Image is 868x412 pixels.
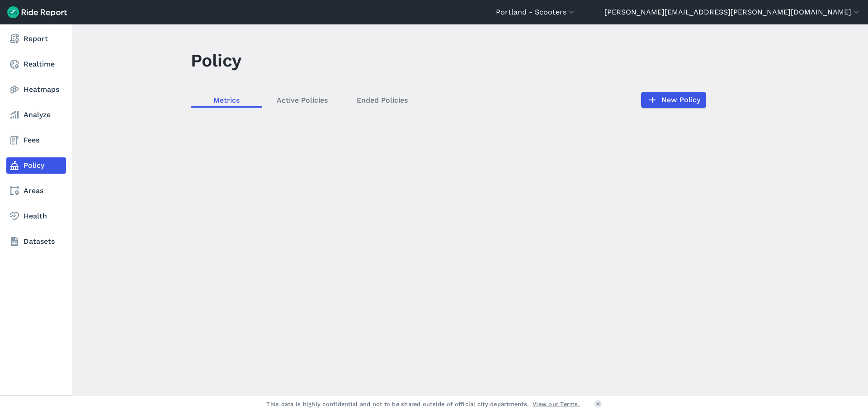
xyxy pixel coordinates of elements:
button: [PERSON_NAME][EMAIL_ADDRESS][PERSON_NAME][DOMAIN_NAME] [604,7,861,18]
a: Areas [6,183,66,199]
a: Datasets [6,233,66,250]
a: Policy [6,157,66,174]
a: Fees [6,132,66,148]
button: Portland - Scooters [496,7,576,18]
img: Ride Report [7,6,67,18]
a: Heatmaps [6,81,66,98]
div: loading [29,24,868,396]
a: Report [6,31,66,47]
a: View our Terms. [533,400,580,408]
a: Analyze [6,107,66,123]
a: Health [6,208,66,224]
a: Realtime [6,56,66,72]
